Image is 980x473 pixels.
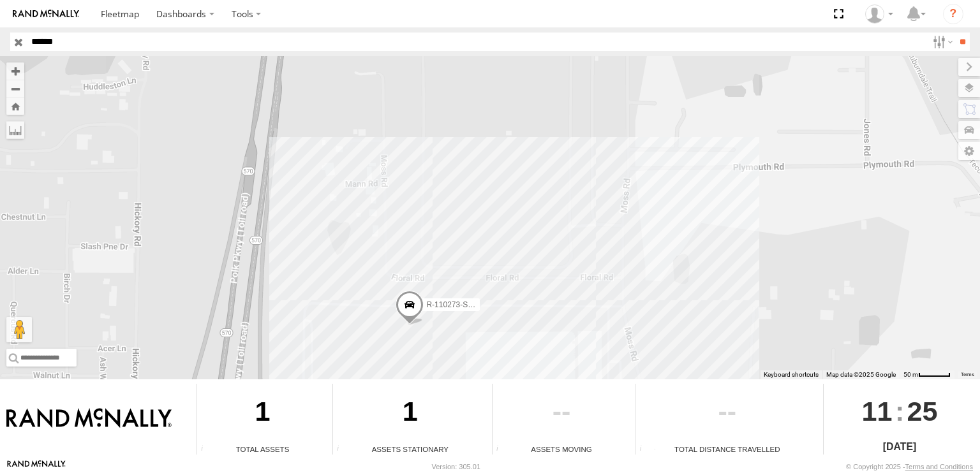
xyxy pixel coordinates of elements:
[861,4,898,24] div: Jose Goitia
[862,384,893,439] span: 11
[943,4,963,24] i: ?
[958,142,980,160] label: Map Settings
[900,370,954,379] button: Map Scale: 50 m per 47 pixels
[7,460,66,473] a: Visit our Website
[961,372,974,377] a: Terms
[426,300,483,309] span: R-110273-Swing
[333,444,487,455] div: Assets Stationary
[907,384,938,439] span: 25
[635,445,655,455] div: Total distance travelled by all assets within specified date range and applied filters
[13,10,79,18] img: rand-logo.svg
[6,80,24,98] button: Zoom out
[635,444,819,455] div: Total Distance Travelled
[197,384,328,444] div: 1
[6,62,24,80] button: Zoom in
[6,98,24,115] button: Zoom Home
[493,444,631,455] div: Assets Moving
[903,371,918,378] span: 50 m
[6,317,32,342] button: Drag Pegman onto the map to open Street View
[905,463,973,470] a: Terms and Conditions
[197,445,216,455] div: Total number of Enabled Assets
[432,463,480,470] div: Version: 305.01
[826,371,896,378] span: Map data ©2025 Google
[764,370,819,379] button: Keyboard shortcuts
[928,33,955,51] label: Search Filter Options
[197,444,328,455] div: Total Assets
[6,121,24,139] label: Measure
[493,445,512,455] div: Total number of assets current in transit.
[824,384,975,439] div: :
[333,384,487,444] div: 1
[333,445,352,455] div: Total number of assets current stationary.
[846,463,973,470] div: © Copyright 2025 -
[6,408,172,430] img: Rand McNally
[824,439,975,455] div: [DATE]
